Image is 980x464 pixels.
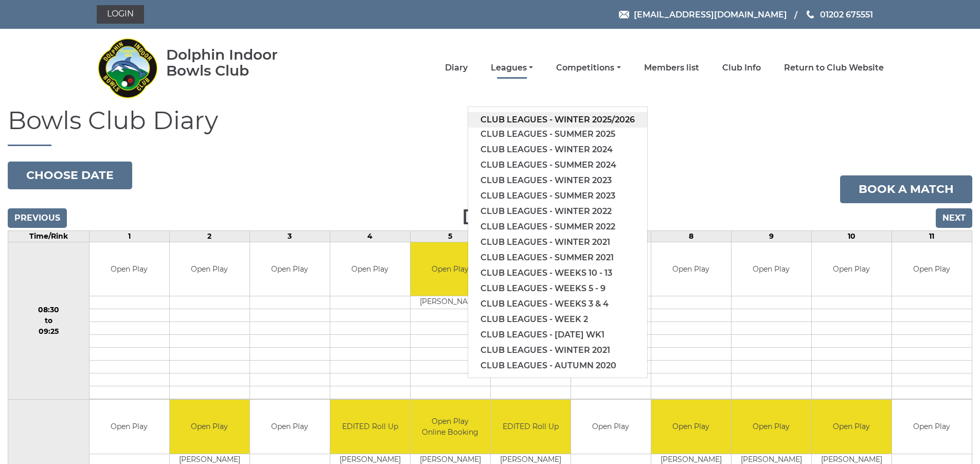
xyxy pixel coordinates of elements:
[250,400,330,454] td: Open Play
[731,230,811,242] td: 9
[468,157,647,173] a: Club leagues - Summer 2024
[556,62,620,74] a: Competitions
[468,106,648,378] ul: Leagues
[8,107,972,146] h1: Bowls Club Diary
[8,230,90,242] td: Time/Rink
[820,9,873,19] span: 01202 675551
[445,62,468,74] a: Diary
[840,175,972,203] a: Book a match
[812,400,892,454] td: Open Play
[169,230,250,242] td: 2
[411,296,490,309] td: [PERSON_NAME]
[468,327,647,343] a: Club leagues - [DATE] wk1
[468,250,647,265] a: Club leagues - Summer 2021
[89,230,169,242] td: 1
[250,230,330,242] td: 3
[410,230,490,242] td: 5
[90,400,169,454] td: Open Play
[892,242,972,296] td: Open Play
[571,400,651,454] td: Open Play
[8,242,90,400] td: 08:30 to 09:25
[330,230,410,242] td: 4
[784,62,884,74] a: Return to Club Website
[8,162,132,189] button: Choose date
[651,400,731,454] td: Open Play
[634,9,787,19] span: [EMAIL_ADDRESS][DOMAIN_NAME]
[411,400,490,454] td: Open Play Online Booking
[468,265,647,281] a: Club leagues - Weeks 10 - 13
[732,242,811,296] td: Open Play
[170,242,250,296] td: Open Play
[807,10,814,19] img: Phone us
[170,400,250,454] td: Open Play
[619,8,787,21] a: Email [EMAIL_ADDRESS][DOMAIN_NAME]
[411,242,490,296] td: Open Play
[468,235,647,250] a: Club leagues - Winter 2021
[330,242,410,296] td: Open Play
[644,62,699,74] a: Members list
[468,142,647,157] a: Club leagues - Winter 2024
[330,400,410,454] td: EDITED Roll Up
[812,242,892,296] td: Open Play
[811,230,892,242] td: 10
[892,400,972,454] td: Open Play
[936,208,972,228] input: Next
[619,11,629,19] img: Email
[468,343,647,358] a: Club leagues - Winter 2021
[250,242,330,296] td: Open Play
[468,312,647,327] a: Club leagues - Week 2
[468,112,647,128] a: Club leagues - Winter 2025/2026
[468,173,647,188] a: Club leagues - Winter 2023
[468,204,647,219] a: Club leagues - Winter 2022
[732,400,811,454] td: Open Play
[468,358,647,373] a: Club leagues - Autumn 2020
[468,281,647,296] a: Club leagues - Weeks 5 - 9
[805,8,873,21] a: Phone us 01202 675551
[468,127,647,142] a: Club leagues - Summer 2025
[97,5,144,24] a: Login
[491,62,533,74] a: Leagues
[651,242,731,296] td: Open Play
[468,219,647,235] a: Club leagues - Summer 2022
[166,47,311,79] div: Dolphin Indoor Bowls Club
[892,230,972,242] td: 11
[97,32,158,104] img: Dolphin Indoor Bowls Club
[491,400,571,454] td: EDITED Roll Up
[8,208,67,228] input: Previous
[651,230,731,242] td: 8
[468,296,647,312] a: Club leagues - Weeks 3 & 4
[722,62,761,74] a: Club Info
[90,242,169,296] td: Open Play
[468,188,647,204] a: Club leagues - Summer 2023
